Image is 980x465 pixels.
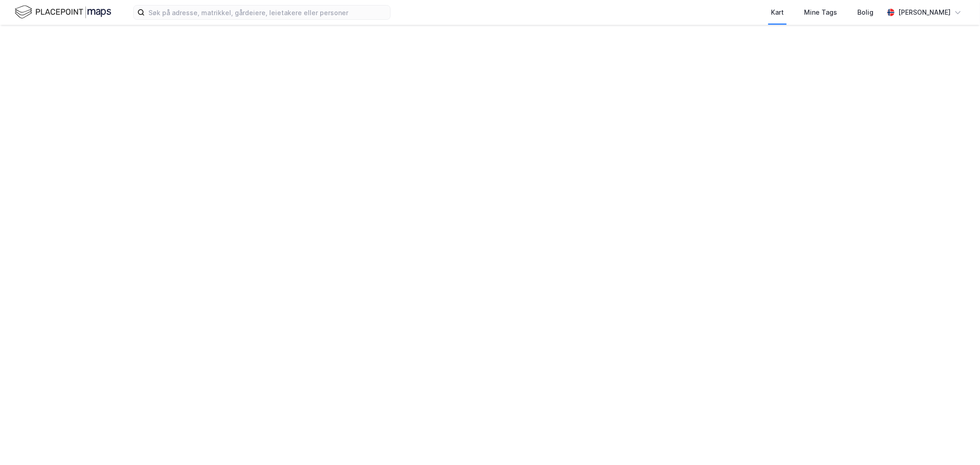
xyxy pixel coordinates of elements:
[898,7,951,18] div: [PERSON_NAME]
[934,421,980,465] div: Kontrollprogram for chat
[771,7,784,18] div: Kart
[857,7,873,18] div: Bolig
[15,4,111,20] img: logo.f888ab2527a4732fd821a326f86c7f29.svg
[934,421,980,465] iframe: Chat Widget
[804,7,837,18] div: Mine Tags
[145,6,390,19] input: Søk på adresse, matrikkel, gårdeiere, leietakere eller personer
